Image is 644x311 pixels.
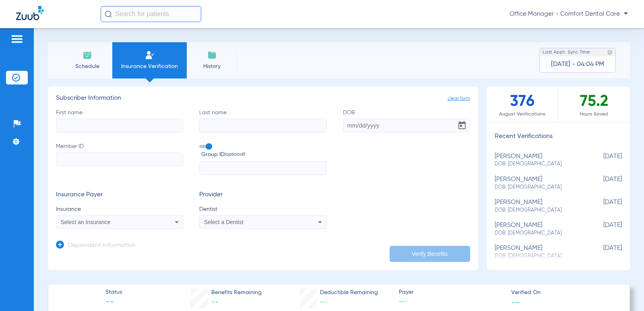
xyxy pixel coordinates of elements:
span: Select an Insurance [61,219,111,225]
label: DOB [343,109,470,132]
span: [DATE] [582,176,622,191]
span: Schedule [68,62,106,70]
span: Payer [399,288,504,297]
img: Manual Insurance Verification [145,50,155,60]
label: Member ID [56,142,183,175]
span: Office Manager - Comfort Dental Care [510,10,628,18]
span: Select a Dentist [204,219,244,225]
span: August Verifications [487,110,558,118]
small: (optional) [225,150,245,159]
span: DOB: [DEMOGRAPHIC_DATA] [495,184,582,191]
span: DOB: [DEMOGRAPHIC_DATA] [495,230,582,237]
button: Open calendar [454,117,470,134]
span: DOB: [DEMOGRAPHIC_DATA] [495,207,582,214]
input: Search for patients [101,6,201,22]
span: -- [105,297,122,308]
img: Schedule [83,50,92,60]
button: Verify Benefits [390,246,470,262]
div: 75.2 [558,87,630,122]
span: -- [399,297,504,307]
span: [DATE] [582,153,622,168]
span: [DATE] [582,245,622,260]
h3: Subscriber Information [56,95,470,103]
span: Status [105,288,122,297]
label: Last name [199,109,326,132]
img: Search Icon [105,10,112,18]
div: [PERSON_NAME] [495,199,582,214]
input: DOBOpen calendar [343,119,470,132]
div: [PERSON_NAME] [495,176,582,191]
span: -- [320,299,327,306]
span: -- [511,298,520,306]
h3: Dependent Information [68,242,136,250]
span: Insurance [56,205,183,213]
img: History [207,50,217,60]
div: 376 [487,87,558,122]
input: Member ID [56,152,183,166]
span: [DATE] - 04:04 PM [551,60,604,68]
label: First name [56,109,183,132]
span: Insurance Verification [118,62,181,70]
span: Verified On [511,288,617,297]
img: Zuub Logo [16,6,44,20]
h3: Insurance Payer [56,191,183,199]
span: History [193,62,231,70]
span: DOB: [DEMOGRAPHIC_DATA] [495,161,582,168]
h3: Provider [199,191,326,199]
div: [PERSON_NAME] [495,245,582,260]
input: First name [56,119,183,132]
input: Last name [199,119,326,132]
span: Hours Saved [558,110,630,118]
span: Benefits Remaining [211,288,262,297]
span: [DATE] [582,199,622,214]
div: [PERSON_NAME] [495,153,582,168]
span: -- [211,299,219,306]
span: Group ID [201,150,326,159]
iframe: Chat Widget [604,272,644,311]
span: Deductible Remaining [320,288,378,297]
span: [DATE] [582,222,622,237]
img: last sync help info [607,49,613,55]
div: [PERSON_NAME] [495,222,582,237]
span: Last Appt. Sync Time: [543,48,591,56]
img: hamburger-icon [10,34,23,44]
span: Dentist [199,205,326,213]
h3: Recent Verifications [487,133,630,141]
span: clear form [448,95,470,103]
